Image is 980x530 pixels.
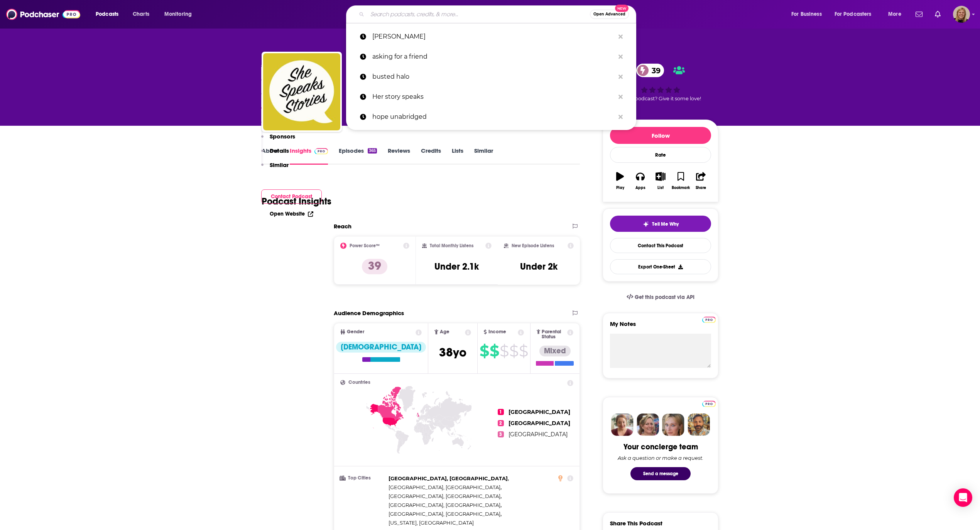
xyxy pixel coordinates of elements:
[498,431,504,437] span: 3
[334,309,404,317] h2: Audience Demographics
[953,6,970,23] button: Show profile menu
[389,483,502,492] span: ,
[616,186,624,190] div: Play
[610,259,711,274] button: Export One-Sheet
[610,147,711,163] div: Rate
[346,87,636,107] a: Her story speaks
[610,520,662,527] h3: Share This Podcast
[430,243,473,248] h2: Total Monthly Listens
[389,501,502,510] span: ,
[644,64,664,77] span: 39
[509,431,568,438] span: [GEOGRAPHIC_DATA]
[635,186,645,190] div: Apps
[512,243,554,248] h2: New Episode Listens
[702,317,716,323] img: Podchaser Pro
[389,492,502,501] span: ,
[389,520,474,526] span: [US_STATE], [GEOGRAPHIC_DATA]
[346,47,636,67] a: asking for a friend
[498,420,504,426] span: 2
[953,6,970,23] span: Logged in as avansolkema
[590,10,629,19] button: Open AdvancedNew
[421,147,441,165] a: Credits
[636,64,664,77] a: 39
[618,455,703,461] div: Ask a question or make a request.
[346,67,636,87] a: busted halo
[519,345,528,357] span: $
[696,186,706,190] div: Share
[372,107,615,127] p: hope unabridged
[509,345,518,357] span: $
[90,8,128,20] button: open menu
[372,67,615,87] p: busted halo
[488,329,506,334] span: Income
[346,107,636,127] a: hope unabridged
[912,8,926,21] a: Show notifications dropdown
[389,493,500,499] span: [GEOGRAPHIC_DATA], [GEOGRAPHIC_DATA]
[440,329,449,334] span: Age
[539,346,571,356] div: Mixed
[610,320,711,334] label: My Notes
[350,243,380,248] h2: Power Score™
[620,288,701,307] a: Get this podcast via API
[270,147,289,154] p: Details
[630,167,650,195] button: Apps
[662,414,684,436] img: Jules Profile
[261,147,289,161] button: Details
[164,9,192,20] span: Monitoring
[389,502,500,508] span: [GEOGRAPHIC_DATA], [GEOGRAPHIC_DATA]
[368,148,377,154] div: 365
[643,221,649,227] img: tell me why sparkle
[336,342,426,353] div: [DEMOGRAPHIC_DATA]
[702,316,716,323] a: Pro website
[498,409,504,415] span: 1
[542,329,566,339] span: Parental Status
[688,414,710,436] img: Jon Profile
[509,408,570,415] span: [GEOGRAPHIC_DATA]
[367,8,590,20] input: Search podcasts, credits, & more...
[388,147,410,165] a: Reviews
[830,8,883,20] button: open menu
[452,147,463,165] a: Lists
[610,167,630,195] button: Play
[610,216,711,232] button: tell me why sparkleTell Me Why
[520,261,558,272] h3: Under 2k
[691,167,711,195] button: Share
[6,7,80,22] img: Podchaser - Follow, Share and Rate Podcasts
[389,510,502,518] span: ,
[954,488,972,507] div: Open Intercom Messenger
[474,147,493,165] a: Similar
[603,59,718,106] div: 39Good podcast? Give it some love!
[490,345,499,357] span: $
[480,345,489,357] span: $
[346,27,636,47] a: [PERSON_NAME]
[657,186,664,190] div: List
[630,467,691,480] button: Send a message
[434,261,479,272] h3: Under 2.1k
[953,6,970,23] img: User Profile
[340,476,385,481] h3: Top Cities
[128,8,154,20] a: Charts
[791,9,822,20] span: For Business
[623,442,698,452] div: Your concierge team
[372,87,615,107] p: Her story speaks
[883,8,911,20] button: open menu
[389,484,500,490] span: [GEOGRAPHIC_DATA], [GEOGRAPHIC_DATA]
[362,259,387,274] p: 39
[270,161,289,169] p: Similar
[353,5,644,23] div: Search podcasts, credits, & more...
[786,8,831,20] button: open menu
[652,221,679,227] span: Tell Me Why
[263,53,340,130] a: She Speaks Stories
[334,223,351,230] h2: Reach
[702,401,716,407] img: Podchaser Pro
[339,147,377,165] a: Episodes365
[389,474,509,483] span: ,
[509,420,570,427] span: [GEOGRAPHIC_DATA]
[500,345,509,357] span: $
[672,186,690,190] div: Bookmark
[835,9,872,20] span: For Podcasters
[610,238,711,253] a: Contact This Podcast
[270,211,313,217] a: Open Website
[932,8,944,21] a: Show notifications dropdown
